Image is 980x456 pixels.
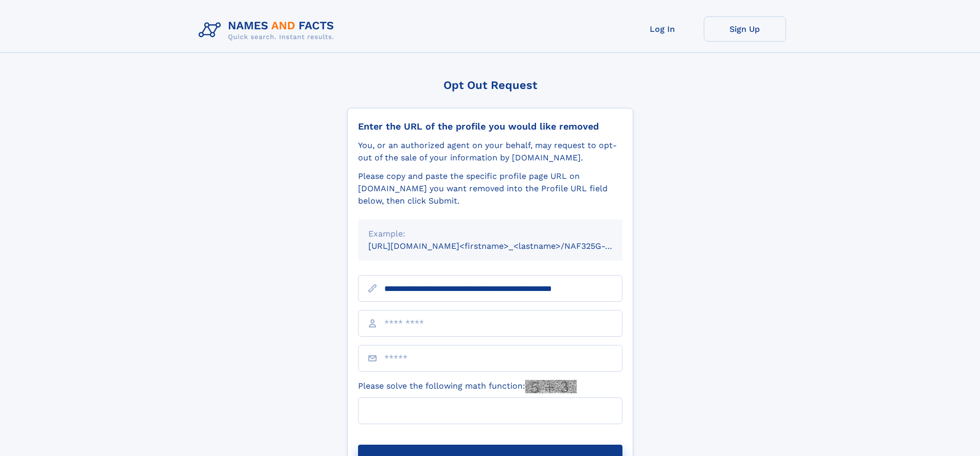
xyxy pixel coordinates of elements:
[368,228,612,240] div: Example:
[621,16,704,42] a: Log In
[704,16,786,42] a: Sign Up
[358,380,577,393] label: Please solve the following math function:
[347,79,633,92] div: Opt Out Request
[358,139,622,164] div: You, or an authorized agent on your behalf, may request to opt-out of the sale of your informatio...
[358,121,622,132] div: Enter the URL of the profile you would like removed
[368,241,642,251] small: [URL][DOMAIN_NAME]<firstname>_<lastname>/NAF325G-xxxxxxxx
[358,170,622,207] div: Please copy and paste the specific profile page URL on [DOMAIN_NAME] you want removed into the Pr...
[194,16,343,44] img: Logo Names and Facts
